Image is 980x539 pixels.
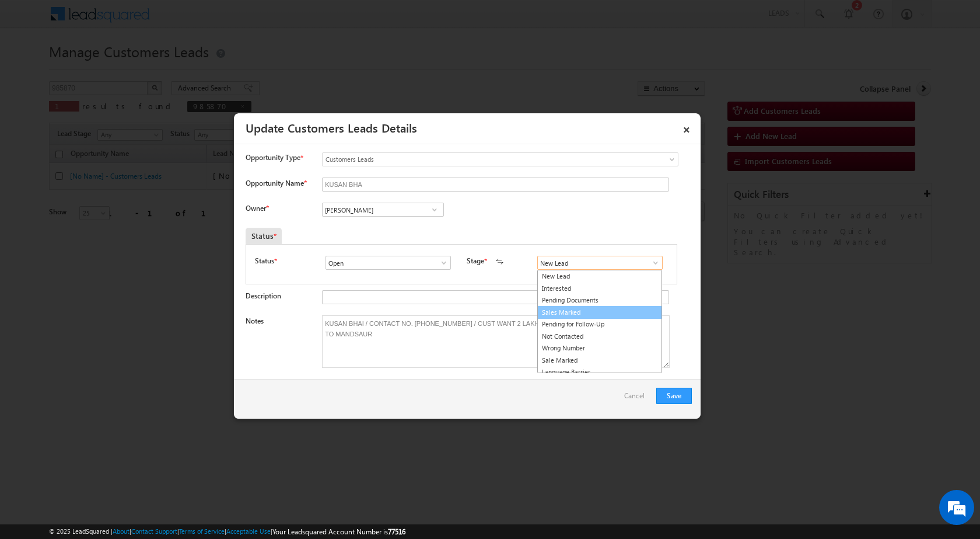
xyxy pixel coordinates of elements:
[61,61,196,76] div: Chat with us now
[325,256,451,270] input: Type to Search
[246,119,417,135] a: Update Customers Leads Details
[624,388,650,410] a: Cancel
[159,360,212,375] em: Start Chat
[15,108,213,350] textarea: Type your message and hit 'Enter'
[645,257,660,269] a: Show All Items
[427,204,442,215] a: Show All Items
[322,152,678,166] a: Customers Leads
[538,342,661,354] a: Wrong Number
[538,318,661,331] a: Pending for Follow-Up
[538,354,661,367] a: Sale Marked
[131,527,177,535] a: Contact Support
[255,256,274,266] label: Status
[226,527,271,535] a: Acceptable Use
[538,331,661,343] a: Not Contacted
[433,257,448,269] a: Show All Items
[677,117,696,138] a: ×
[246,291,281,300] label: Description
[538,294,661,307] a: Pending Documents
[656,388,692,404] button: Save
[538,283,661,295] a: Interested
[323,154,631,165] span: Customers Leads
[467,256,484,266] label: Stage
[322,203,444,217] input: Type to Search
[388,527,405,536] span: 77516
[272,527,405,536] span: Your Leadsquared Account Number is
[246,204,268,213] label: Owner
[537,306,662,319] a: Sales Marked
[20,61,49,76] img: d_60004797649_company_0_60004797649
[538,366,661,378] a: Language Barrier
[191,6,219,34] div: Minimize live chat window
[537,256,663,270] input: Type to Search
[246,228,282,244] div: Status
[538,270,661,283] a: New Lead
[246,179,306,187] label: Opportunity Name
[113,527,129,535] a: About
[179,527,225,535] a: Terms of Service
[49,526,405,537] span: © 2025 LeadSquared | | | | |
[246,317,264,325] label: Notes
[246,152,300,163] span: Opportunity Type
